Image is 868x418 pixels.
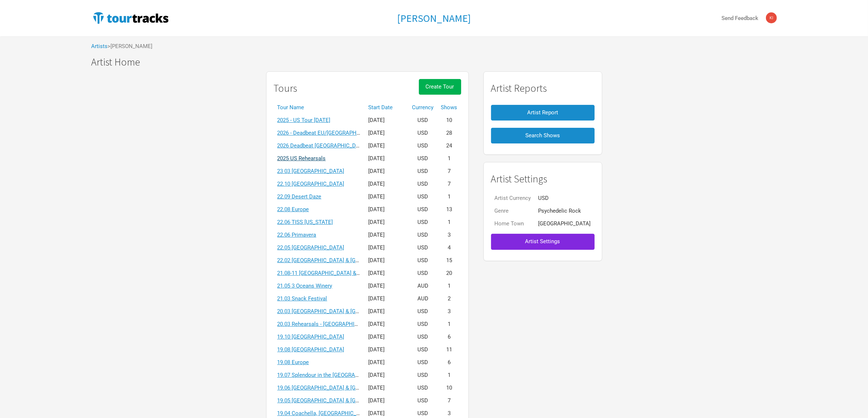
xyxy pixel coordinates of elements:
[365,203,409,216] td: [DATE]
[365,292,409,305] td: [DATE]
[766,12,777,23] img: Kimberley
[527,109,558,116] span: Artist Report
[437,152,461,165] td: 1
[409,178,437,190] td: USD
[535,217,595,230] td: [GEOGRAPHIC_DATA]
[437,356,461,369] td: 6
[277,410,371,417] a: 19.04 Coachella, [GEOGRAPHIC_DATA]
[409,127,437,139] td: USD
[277,295,327,302] a: 21.03 Snack Festival
[409,318,437,331] td: USD
[409,101,437,114] th: Currency
[409,241,437,254] td: USD
[108,44,153,49] span: > [PERSON_NAME]
[277,385,403,391] a: 19.06 [GEOGRAPHIC_DATA] & [GEOGRAPHIC_DATA]
[397,13,471,24] a: [PERSON_NAME]
[92,56,784,68] h1: Artist Home
[409,114,437,127] td: USD
[409,267,437,280] td: USD
[437,292,461,305] td: 2
[437,165,461,178] td: 7
[277,244,345,251] a: 22.05 [GEOGRAPHIC_DATA]
[437,190,461,203] td: 1
[365,241,409,254] td: [DATE]
[277,117,331,123] a: 2025 - US Tour [DATE]
[365,165,409,178] td: [DATE]
[535,192,595,205] td: USD
[491,128,595,143] button: Search Shows
[409,254,437,267] td: USD
[722,15,759,21] strong: Send Feedback
[277,130,397,136] a: 2026 - Deadbeat EU/[GEOGRAPHIC_DATA] [DATE]
[365,356,409,369] td: [DATE]
[277,283,332,289] a: 21.05 3 Oceans Winery
[365,190,409,203] td: [DATE]
[277,206,309,213] a: 22.08 Europe
[437,101,461,114] th: Shows
[277,334,345,340] a: 19.10 [GEOGRAPHIC_DATA]
[277,142,448,149] a: 2026 Deadbeat [GEOGRAPHIC_DATA] & [GEOGRAPHIC_DATA] Summer
[409,394,437,407] td: USD
[277,168,345,174] a: 23 03 [GEOGRAPHIC_DATA]
[525,238,560,245] span: Artist Settings
[437,139,461,152] td: 24
[437,203,461,216] td: 13
[274,83,297,94] h1: Tours
[426,83,454,90] span: Create Tour
[365,343,409,356] td: [DATE]
[365,216,409,229] td: [DATE]
[419,79,461,101] a: Create Tour
[419,79,461,95] button: Create Tour
[437,280,461,292] td: 1
[277,257,403,264] a: 22.02 [GEOGRAPHIC_DATA] & [GEOGRAPHIC_DATA]
[274,101,365,114] th: Tour Name
[437,216,461,229] td: 1
[491,205,535,217] td: Genre
[409,343,437,356] td: USD
[437,318,461,331] td: 1
[437,254,461,267] td: 15
[277,219,333,225] a: 22.06 TISS [US_STATE]
[409,305,437,318] td: USD
[365,382,409,394] td: [DATE]
[277,181,345,187] a: 22.10 [GEOGRAPHIC_DATA]
[409,280,437,292] td: AUD
[365,267,409,280] td: [DATE]
[491,234,595,249] button: Artist Settings
[277,308,403,315] a: 20.03 [GEOGRAPHIC_DATA] & [GEOGRAPHIC_DATA]
[491,124,595,147] a: Search Shows
[437,382,461,394] td: 10
[92,43,108,50] a: Artists
[437,267,461,280] td: 20
[409,152,437,165] td: USD
[409,139,437,152] td: USD
[277,270,410,276] a: 21.08-11 [GEOGRAPHIC_DATA] & [GEOGRAPHIC_DATA]
[365,254,409,267] td: [DATE]
[437,178,461,190] td: 7
[525,132,560,139] span: Search Shows
[365,369,409,382] td: [DATE]
[491,101,595,124] a: Artist Report
[409,382,437,394] td: USD
[365,178,409,190] td: [DATE]
[365,331,409,343] td: [DATE]
[409,229,437,241] td: USD
[437,343,461,356] td: 11
[365,101,409,114] th: Start Date
[365,394,409,407] td: [DATE]
[277,232,316,238] a: 22.06 Primavera
[491,83,595,94] h1: Artist Reports
[437,394,461,407] td: 7
[409,165,437,178] td: USD
[277,397,403,404] a: 19.05 [GEOGRAPHIC_DATA] & [GEOGRAPHIC_DATA]
[437,331,461,343] td: 6
[277,321,435,327] a: 20.03 Rehearsals - [GEOGRAPHIC_DATA] & [GEOGRAPHIC_DATA]
[365,280,409,292] td: [DATE]
[437,127,461,139] td: 28
[365,127,409,139] td: [DATE]
[535,205,595,217] td: Psychedelic Rock
[491,105,595,121] button: Artist Report
[437,241,461,254] td: 4
[365,114,409,127] td: [DATE]
[437,229,461,241] td: 3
